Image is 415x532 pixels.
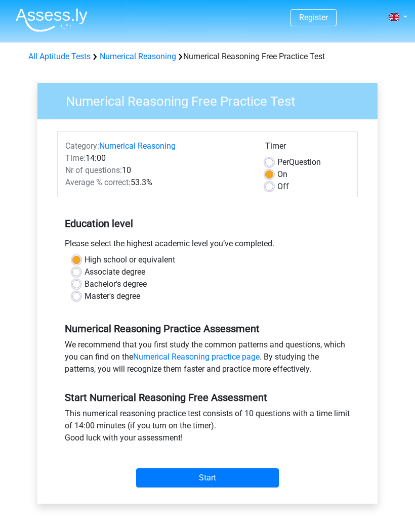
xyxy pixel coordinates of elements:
[24,51,391,63] div: Numerical Reasoning Free Practice Test
[277,168,287,181] label: On
[136,468,279,487] input: Start
[58,152,258,164] div: 14:00
[57,408,358,448] div: This numerical reasoning practice test consists of 10 questions with a time limit of 14:00 minute...
[100,52,176,61] a: Numerical Reasoning
[28,52,91,61] a: All Aptitude Tests
[58,164,258,176] div: 10
[65,178,131,187] span: Average % correct:
[65,213,350,234] h5: Education level
[65,323,350,335] h5: Numerical Reasoning Practice Assessment
[265,140,350,156] div: Timer
[16,8,88,32] img: Assessly
[277,156,321,168] label: Question
[65,165,122,175] span: Nr of questions:
[277,157,289,167] span: Per
[65,391,350,404] h5: Start Numerical Reasoning Free Assessment
[85,266,145,278] label: Associate degree
[54,90,370,109] h3: Numerical Reasoning Free Practice Test
[65,141,99,151] span: Category:
[277,181,289,193] label: Off
[85,278,147,290] label: Bachelor's degree
[58,176,258,189] div: 53.3%
[57,238,358,254] div: Please select the highest academic level you’ve completed.
[57,339,358,379] div: We recommend that you first study the common patterns and questions, which you can find on the . ...
[299,13,328,22] a: Register
[99,141,176,151] a: Numerical Reasoning
[85,290,140,302] label: Master's degree
[133,352,260,362] a: Numerical Reasoning practice page
[65,153,86,163] span: Time:
[85,254,175,266] label: High school or equivalent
